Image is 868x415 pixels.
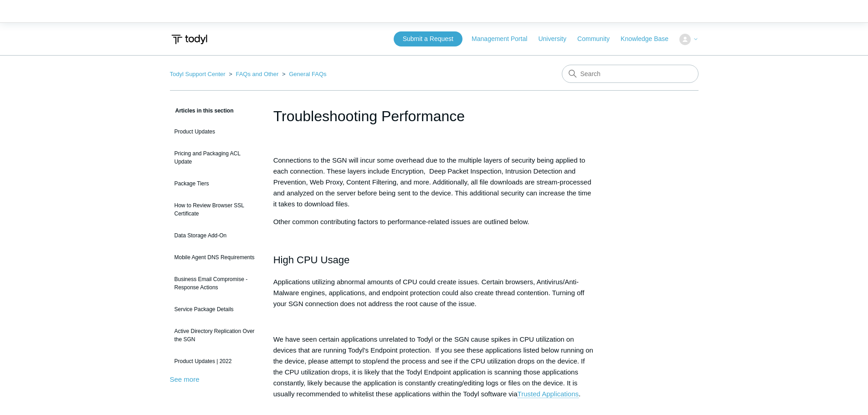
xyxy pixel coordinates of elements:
a: Mobile Agent DNS Requirements [170,249,260,266]
a: Product Updates | 2022 [170,353,260,370]
span: Articles in this section [170,108,234,114]
a: General FAQs [289,71,326,77]
h2: High CPU Usage [273,252,595,268]
a: Trusted Applications [518,390,579,398]
a: Product Updates [170,123,260,140]
p: Connections to the SGN will incur some overhead due to the multiple layers of security being appl... [273,155,595,210]
a: Community [577,34,619,44]
input: Search [562,65,699,83]
a: Knowledge Base [621,34,678,44]
a: Package Tiers [170,175,260,192]
h1: Troubleshooting Performance [273,105,595,127]
a: How to Review Browser SSL Certificate [170,197,260,222]
a: See more [170,375,200,383]
p: Applications utilizing abnormal amounts of CPU could create issues. Certain browsers, Antivirus/A... [273,277,595,309]
a: FAQs and Other [236,71,278,77]
a: Active Directory Replication Over the SGN [170,323,260,348]
li: Todyl Support Center [170,71,227,77]
p: Other common contributing factors to performance-related issues are outlined below. [273,216,595,227]
p: We have seen certain applications unrelated to Todyl or the SGN cause spikes in CPU utilization o... [273,334,595,400]
a: Business Email Compromise - Response Actions [170,271,260,296]
a: Todyl Support Center [170,71,226,77]
a: University [538,34,575,44]
a: Pricing and Packaging ACL Update [170,145,260,170]
a: Data Storage Add-On [170,227,260,244]
img: Todyl Support Center Help Center home page [170,31,209,48]
a: Management Portal [472,34,536,44]
li: General FAQs [280,71,327,77]
li: FAQs and Other [227,71,280,77]
a: Submit a Request [394,31,462,46]
a: Service Package Details [170,301,260,318]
